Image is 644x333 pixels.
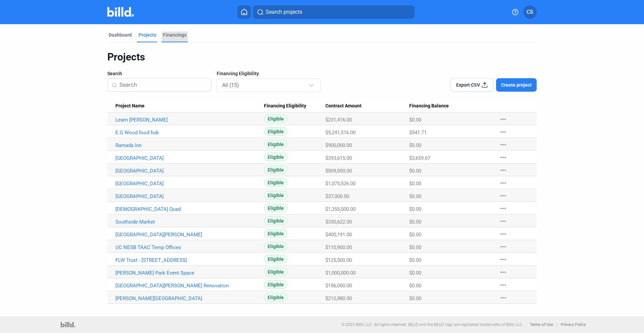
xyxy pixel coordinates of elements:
span: $393,615.00 [325,155,352,161]
mat-icon: more_horiz [499,179,507,187]
span: Eligible [264,242,287,250]
a: [PERSON_NAME] Park Event Space [115,270,264,276]
span: $0.00 [409,142,421,148]
span: $400,191.00 [325,232,352,238]
span: Eligible [264,165,287,174]
a: FLW Trust - [STREET_ADDRESS] [115,257,264,263]
div: Projects [107,51,537,63]
a: [GEOGRAPHIC_DATA][PERSON_NAME] [115,232,264,238]
a: UC NESB TAAC Temp Offices [115,244,264,250]
span: Eligible [264,293,287,301]
mat-icon: more_horiz [499,192,507,200]
mat-icon: more_horiz [499,141,507,149]
mat-icon: more_horiz [499,243,507,251]
span: Eligible [264,127,287,136]
span: $37,000.00 [325,193,349,199]
mat-icon: more_horiz [499,281,507,289]
span: Eligible [264,178,287,187]
span: Search projects [266,8,302,16]
span: Financing Eligibility [217,70,259,77]
button: Search projects [253,5,415,19]
a: [PERSON_NAME][GEOGRAPHIC_DATA] [115,295,264,301]
span: $1,355,500.00 [325,206,356,212]
span: Search [107,70,122,77]
span: Financing Balance [409,103,449,109]
span: $0.00 [409,270,421,276]
span: Eligible [264,191,287,199]
span: $330,622.00 [325,219,352,225]
span: $231,416.00 [325,117,352,123]
span: Eligible [264,280,287,289]
mat-icon: more_horiz [499,255,507,264]
img: logo [61,322,75,327]
b: Terms of Use [530,322,553,327]
span: Eligible [264,114,287,123]
span: $0.00 [409,168,421,174]
span: Eligible [264,255,287,263]
span: $110,900.00 [325,244,352,250]
button: Create project [496,78,537,92]
span: $156,000.00 [325,283,352,289]
mat-icon: more_horiz [499,294,507,302]
div: Financing Balance [409,103,492,109]
span: Export CSV [456,82,480,88]
span: $0.00 [409,244,421,250]
mat-icon: more_horiz [499,115,507,123]
button: CS [523,5,537,19]
span: $0.00 [409,283,421,289]
span: $0.00 [409,181,421,187]
a: [GEOGRAPHIC_DATA] [115,181,264,187]
div: Projects [139,32,156,38]
button: Export CSV [450,78,493,92]
div: Contract Amount [325,103,409,109]
mat-icon: more_horiz [499,217,507,225]
span: Eligible [264,204,287,212]
div: Dashboard [109,32,132,38]
span: Eligible [264,217,287,225]
a: Southside Market [115,219,264,225]
mat-icon: more_horiz [499,128,507,136]
span: $0.00 [409,193,421,199]
a: E.G Wood food hub [115,130,264,136]
span: Eligible [264,268,287,276]
span: $0.00 [409,206,421,212]
a: [DEMOGRAPHIC_DATA] Quad [115,206,264,212]
span: $1,000,000.00 [325,270,356,276]
a: Ramada Inn [115,142,264,148]
span: $900,000.00 [325,142,352,148]
span: $0.00 [409,232,421,238]
span: Project Name [115,103,145,109]
mat-icon: more_horiz [499,268,507,276]
span: $3,659.67 [409,155,430,161]
b: Privacy Policy [561,322,586,327]
p: © 2025 Billd, LLC. All rights reserved. BILLD and the BILLD logo are registered trademarks of Bil... [341,322,523,327]
div: Project Name [115,103,264,109]
span: CS [527,8,533,16]
mat-icon: more_horiz [499,153,507,161]
a: [GEOGRAPHIC_DATA] [115,193,264,199]
mat-icon: more_horiz [499,166,507,174]
span: $0.00 [409,219,421,225]
a: [GEOGRAPHIC_DATA][PERSON_NAME] Renovation [115,283,264,289]
span: $0.00 [409,295,421,301]
span: Create project [501,82,532,88]
span: Eligible [264,229,287,238]
span: $5,241,516.00 [325,130,356,136]
span: $509,000.00 [325,168,352,174]
div: Financings [163,32,186,38]
span: $212,880.00 [325,295,352,301]
span: Eligible [264,140,287,148]
div: Financing Eligibility [264,103,326,109]
span: Eligible [264,153,287,161]
span: Contract Amount [325,103,362,109]
span: $0.00 [409,117,421,123]
span: $541.71 [409,130,427,136]
mat-select-trigger: All (15) [222,82,239,88]
span: Financing Eligibility [264,103,306,109]
span: $0.00 [409,257,421,263]
a: [GEOGRAPHIC_DATA] [115,168,264,174]
p: | [556,322,557,327]
a: [GEOGRAPHIC_DATA] [115,155,264,161]
span: $125,500.00 [325,257,352,263]
span: $1,075,526.00 [325,181,356,187]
